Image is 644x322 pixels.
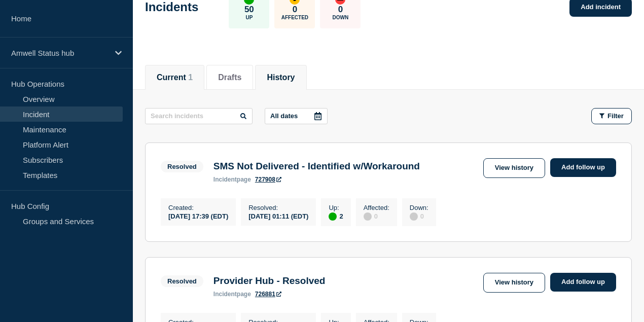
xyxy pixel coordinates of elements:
div: [DATE] 01:11 (EDT) [248,211,308,220]
p: Up : [329,204,343,211]
p: 50 [244,5,254,15]
button: History [267,73,295,82]
button: Filter [591,108,632,124]
span: incident [213,176,237,183]
p: Affected [281,15,308,20]
button: Drafts [218,73,241,82]
p: 0 [338,5,343,15]
span: Filter [607,112,624,120]
div: disabled [364,212,372,221]
div: 0 [364,211,389,221]
p: page [213,291,251,298]
div: up [329,212,337,221]
h3: Provider Hub - Resolved [213,275,326,287]
div: 2 [329,211,343,221]
p: Created : [168,204,228,211]
div: disabled [410,212,418,221]
input: Search incidents [145,108,253,124]
p: 0 [293,5,297,15]
div: [DATE] 17:39 (EDT) [168,211,228,220]
a: View history [483,158,545,178]
span: 1 [188,73,193,82]
p: page [213,176,251,183]
p: Resolved : [248,204,308,211]
p: All dates [270,112,298,120]
div: 0 [410,211,428,221]
p: Down : [410,204,428,211]
p: Up [245,15,253,20]
p: Affected : [364,204,389,211]
a: 726881 [255,291,281,298]
a: Add follow up [550,273,616,292]
a: 727908 [255,176,281,183]
p: Amwell Status hub [11,49,109,57]
button: Current 1 [157,73,193,82]
span: Resolved [161,275,203,287]
p: Down [333,15,349,20]
button: All dates [265,108,328,124]
span: Resolved [161,161,203,172]
span: incident [213,291,237,298]
a: Add follow up [550,158,616,177]
h3: SMS Not Delivered - Identified w/Workaround [213,161,420,172]
a: View history [483,273,545,293]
